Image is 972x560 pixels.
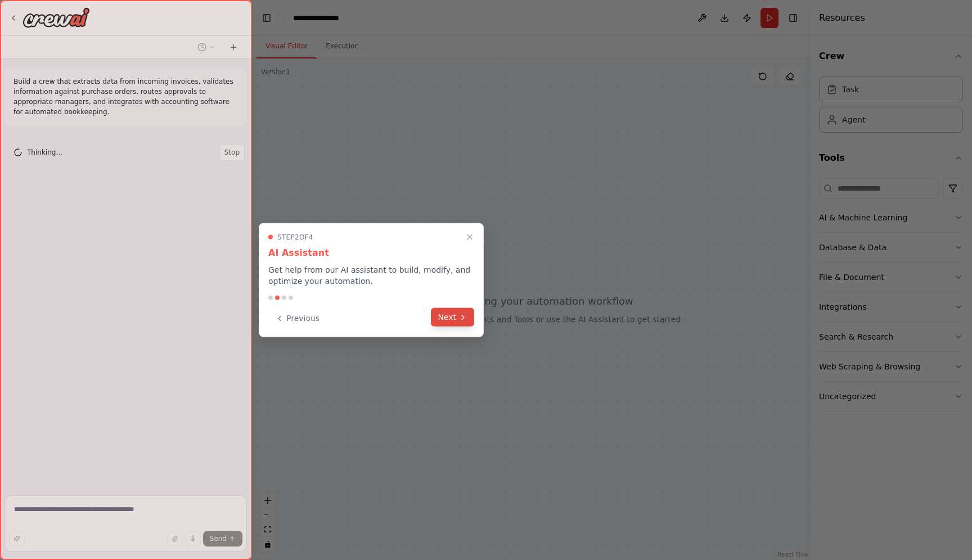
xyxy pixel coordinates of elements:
button: Next [431,308,474,327]
p: Get help from our AI assistant to build, modify, and optimize your automation. [268,264,474,287]
h3: AI Assistant [268,246,474,260]
button: Close walkthrough [463,231,476,244]
button: Hide left sidebar [259,10,274,26]
span: Step 2 of 4 [277,233,313,242]
button: Previous [268,309,326,328]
